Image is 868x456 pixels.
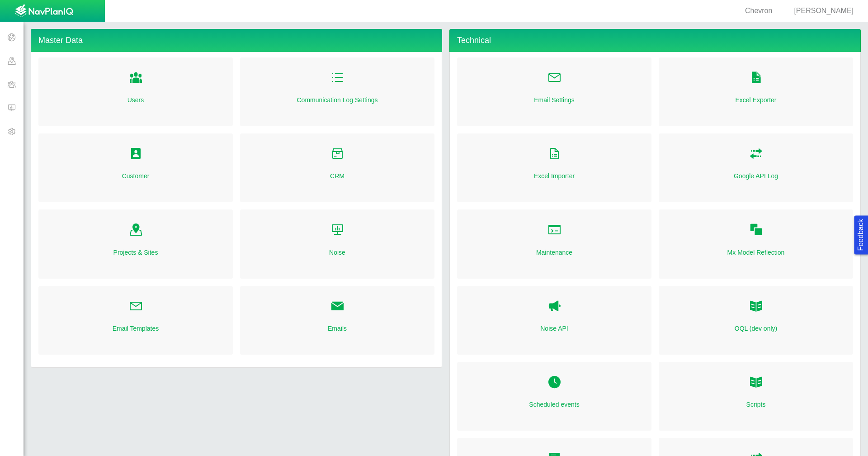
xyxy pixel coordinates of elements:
a: Scripts [746,400,766,409]
div: [PERSON_NAME] [783,6,857,16]
a: Folder Open Icon [129,144,143,164]
a: Folder Open Icon [129,297,143,317]
a: Folder Open Icon [129,68,143,88]
div: Folder Open Icon Excel Importer [457,133,651,202]
a: Projects & Sites [113,248,158,257]
a: Folder Open Icon [749,144,763,164]
a: Google API Log [734,171,778,180]
div: Folder Open Icon Scripts [659,362,853,431]
div: Folder Open Icon Maintenance [457,209,651,278]
div: OQL OQL (dev only) [659,286,853,355]
div: Folder Open Icon Users [38,57,233,126]
div: Folder Open Icon Google API Log [659,133,853,202]
a: Noise [329,248,345,257]
h4: Technical [449,29,861,52]
div: Folder Open Icon Emails [240,286,434,355]
a: Mx Model Reflection [727,248,785,257]
div: Folder Open Icon Excel Exporter [659,57,853,126]
a: Folder Open Icon [749,68,763,88]
a: Scheduled events [529,400,579,409]
div: Folder Open Icon Email Settings [457,57,651,126]
a: Folder Open Icon [330,220,344,240]
button: Feedback [854,215,868,254]
a: OQL [749,297,763,317]
a: Users [127,95,144,104]
div: Folder Open Icon Communication Log Settings [240,57,434,126]
a: Excel Exporter [735,95,776,104]
a: Folder Open Icon [749,220,763,240]
a: Folder Open Icon [129,220,143,240]
a: Email Settings [534,95,574,104]
a: Folder Open Icon [330,68,344,88]
span: [PERSON_NAME] [794,7,854,14]
a: Noise API [547,297,561,317]
div: Folder Open Icon Email Templates [38,286,233,355]
div: Folder Open Icon Noise [240,209,434,278]
a: Folder Open Icon [330,144,344,164]
span: Chevron [745,7,772,14]
h4: Master Data [31,29,442,52]
a: OQL (dev only) [735,324,777,333]
div: Folder Open Icon Projects & Sites [38,209,233,278]
a: Folder Open Icon [330,297,344,317]
a: Email Templates [113,324,159,333]
a: Noise API [540,324,568,333]
a: Folder Open Icon [749,373,763,393]
div: Folder Open Icon Scheduled events [457,362,651,431]
a: Folder Open Icon [547,373,561,393]
a: Emails [328,324,347,333]
a: Communication Log Settings [297,95,378,104]
a: Folder Open Icon [547,68,561,88]
div: Noise API Noise API [457,286,651,355]
img: UrbanGroupSolutionsTheme$USG_Images$logo.png [15,4,73,19]
a: CRM [330,171,344,180]
div: Folder Open Icon Customer [38,133,233,202]
a: Maintenance [536,248,572,257]
a: Folder Open Icon [547,220,561,240]
a: Folder Open Icon [547,144,561,164]
div: Folder Open Icon Mx Model Reflection [659,209,853,278]
div: Folder Open Icon CRM [240,133,434,202]
a: Excel Importer [534,171,575,180]
a: Customer [122,171,150,180]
